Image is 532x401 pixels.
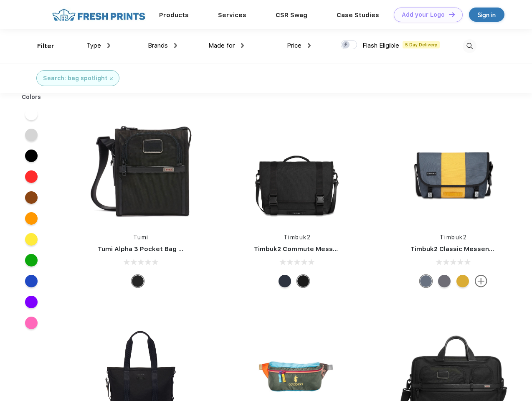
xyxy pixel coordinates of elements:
a: Timbuk2 [284,234,311,241]
span: Price [287,42,301,49]
span: 5 Day Delivery [403,41,440,48]
a: Tumi Alpha 3 Pocket Bag Small [98,245,195,253]
img: dropdown.png [241,43,244,48]
div: Eco Lightbeam [420,275,432,287]
div: Search: bag spotlight [43,74,107,83]
img: more.svg [475,275,487,287]
span: Made for [208,42,235,49]
div: Eco Nautical [279,275,291,287]
img: fo%20logo%202.webp [50,8,148,22]
div: Filter [37,41,54,51]
a: Timbuk2 Classic Messenger Bag [410,245,514,253]
img: dropdown.png [308,43,311,48]
div: Eco Army Pop [438,275,451,287]
img: dropdown.png [107,43,110,48]
img: dropdown.png [174,43,177,48]
span: Type [86,42,101,49]
img: filter_cancel.svg [110,77,113,80]
div: Eco Amber [456,275,469,287]
a: Timbuk2 [440,234,467,241]
div: Add your Logo [402,11,445,18]
a: Tumi [133,234,149,241]
div: Eco Black [297,275,309,287]
img: func=resize&h=266 [398,114,509,225]
div: Sign in [478,10,496,20]
a: Timbuk2 Commute Messenger Bag [254,245,366,253]
a: Products [159,11,189,19]
div: Colors [15,93,48,102]
img: desktop_search.svg [463,39,476,53]
div: Black [132,275,144,287]
img: func=resize&h=266 [241,114,352,225]
a: Sign in [469,8,504,22]
img: func=resize&h=266 [85,114,196,225]
img: DT [449,12,455,17]
span: Brands [148,42,168,49]
span: Flash Eligible [362,42,399,49]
